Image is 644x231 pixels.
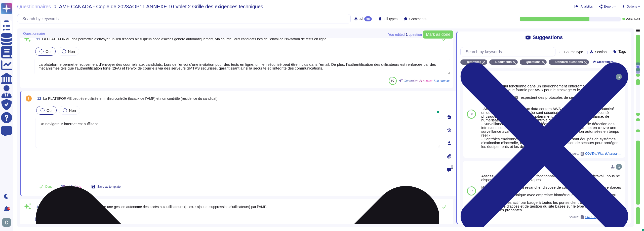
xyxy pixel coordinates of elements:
[1,217,15,228] button: user
[68,49,75,54] span: Non
[359,17,364,21] span: All
[388,33,422,36] span: You edited question
[34,37,40,41] span: 11
[423,30,453,39] button: Mark as done
[34,59,450,74] textarea: La plateforme permet effectivement d'envoyer des courriels aux candidats. Lors de l'envoi d'une i...
[364,16,372,21] div: 68
[47,108,52,113] span: Oui
[17,4,51,9] span: Questionnaires
[406,33,408,36] b: 1
[616,74,622,80] img: user
[34,205,40,209] span: 13
[626,18,633,20] span: Done:
[426,32,450,37] span: Mark as done
[69,108,76,113] span: Non
[463,47,555,56] input: Search by keywords
[451,166,454,169] span: 0
[634,18,640,20] span: 47 / 68
[35,97,41,100] span: 12
[20,14,350,23] input: Search by keywords
[470,113,473,116] span: 88
[616,164,622,170] img: user
[2,218,11,227] img: user
[470,189,473,192] span: 87
[59,4,263,9] span: AMF CANADA - Copie de 2023AOP11 ANNEXE 10 Volet 2 Grille des exigences techniques
[384,17,397,21] span: Fill types
[627,5,637,8] span: Options
[23,32,45,35] span: Questionnaire
[604,5,613,8] span: Export
[391,79,394,82] span: 90
[7,207,10,210] div: 9+
[404,79,433,82] span: Generative AI answer
[409,17,426,21] span: Comments
[434,79,451,82] span: See sources
[42,37,328,41] span: La PLATEFORME doit permettre d’envoyer un lien d’accès ainsi qu’un code d’accès généré automatiqu...
[46,49,51,54] span: Oui
[575,5,593,9] button: Analytics
[35,118,440,148] textarea: Un navigateur internet est suffisant
[581,5,593,8] span: Analytics
[43,96,219,101] span: La PLATEFORME peut être utilisée en milieu contrôlé (locaux de l’AMF) et non contrôlé (résidence ...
